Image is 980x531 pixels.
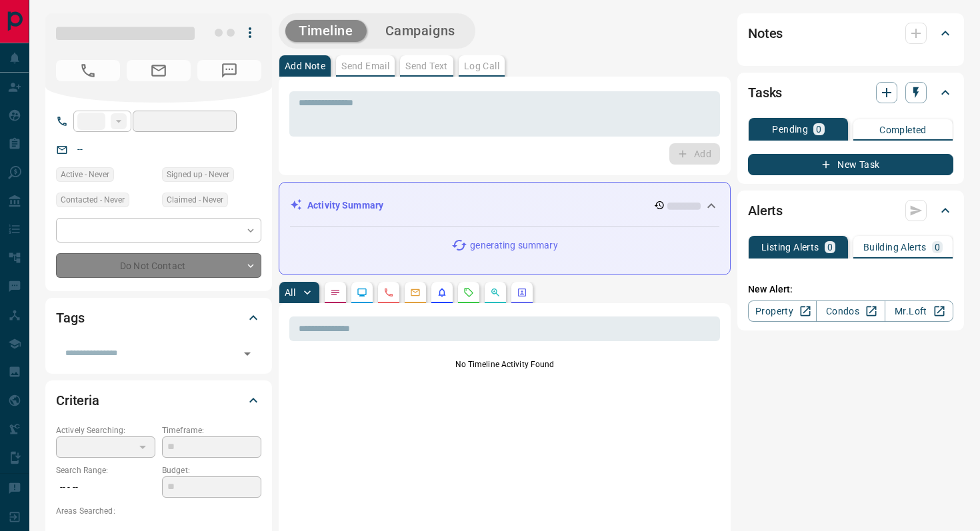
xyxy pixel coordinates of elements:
h2: Tasks [748,82,782,103]
h2: Criteria [56,390,99,411]
button: Timeline [285,20,367,42]
div: Do Not Contact [56,253,261,278]
div: Notes [748,17,953,49]
a: -- [77,144,83,155]
span: Signed up - Never [167,168,229,181]
div: Tags [56,302,261,334]
p: All [285,288,295,297]
p: Timeframe: [162,424,261,436]
p: Pending [772,125,808,134]
a: Mr.Loft [885,300,953,322]
svg: Calls [383,287,394,298]
p: Completed [879,125,927,135]
a: Condos [816,300,885,322]
h2: Alerts [748,200,783,221]
svg: Requests [463,287,474,298]
p: Areas Searched: [56,505,261,517]
p: 0 [827,243,833,252]
svg: Emails [410,287,421,298]
div: Criteria [56,384,261,416]
p: Listing Alerts [761,243,819,252]
svg: Opportunities [490,287,501,298]
p: Search Range: [56,464,155,476]
p: Building Alerts [863,243,927,252]
p: -- - -- [56,476,155,498]
svg: Notes [330,287,341,298]
p: Budget: [162,464,261,476]
p: No Timeline Activity Found [289,358,720,370]
p: Activity Summary [307,199,383,213]
span: No Number [56,60,120,81]
p: Actively Searching: [56,424,155,436]
p: generating summary [470,239,557,253]
a: Property [748,300,817,322]
button: Open [238,344,257,363]
button: New Task [748,154,953,175]
div: Tasks [748,77,953,109]
div: Alerts [748,195,953,227]
h2: Tags [56,307,84,328]
p: New Alert: [748,282,953,296]
p: 0 [816,125,821,134]
span: No Number [197,60,261,81]
div: Activity Summary [290,193,719,218]
span: Contacted - Never [61,193,125,207]
svg: Lead Browsing Activity [357,287,367,298]
span: Active - Never [61,168,109,181]
h2: Notes [748,23,783,44]
span: Claimed - Never [167,193,223,207]
svg: Agent Actions [517,287,527,298]
p: Add Note [285,61,325,71]
svg: Listing Alerts [437,287,447,298]
span: No Email [127,60,191,81]
p: 0 [935,243,940,252]
button: Campaigns [372,20,469,42]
